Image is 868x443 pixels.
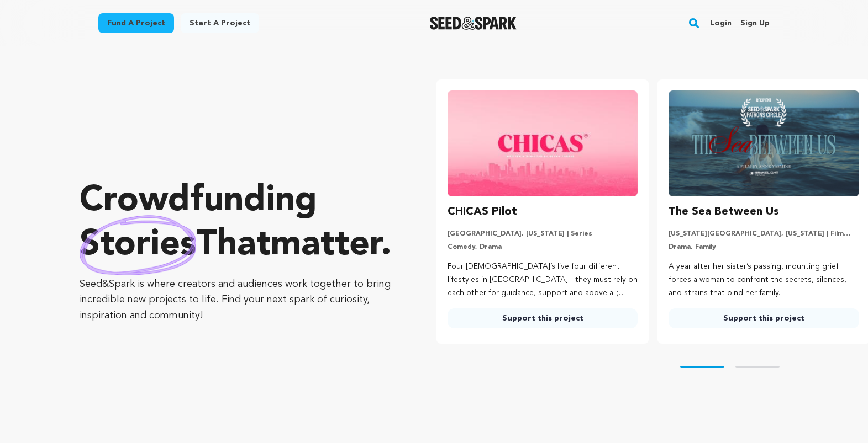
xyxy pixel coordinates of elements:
[80,179,392,268] p: Crowdfunding that .
[80,215,196,275] img: hand sketched image
[669,260,859,300] p: A year after her sister’s passing, mounting grief forces a woman to confront the secrets, silence...
[448,90,638,196] img: CHICAS Pilot image
[448,203,517,221] h3: CHICAS Pilot
[430,17,517,30] a: Seed&Spark Homepage
[669,203,779,221] h3: The Sea Between Us
[448,229,638,238] p: [GEOGRAPHIC_DATA], [US_STATE] | Series
[669,90,859,196] img: The Sea Between Us image
[448,243,638,252] p: Comedy, Drama
[430,17,517,30] img: Seed&Spark Logo Dark Mode
[669,243,859,252] p: Drama, Family
[740,14,770,32] a: Sign up
[181,13,259,33] a: Start a project
[710,14,732,32] a: Login
[80,276,392,324] p: Seed&Spark is where creators and audiences work together to bring incredible new projects to life...
[448,308,638,328] a: Support this project
[448,260,638,300] p: Four [DEMOGRAPHIC_DATA]’s live four different lifestyles in [GEOGRAPHIC_DATA] - they must rely on...
[271,228,381,263] span: matter
[98,13,174,33] a: Fund a project
[669,229,859,238] p: [US_STATE][GEOGRAPHIC_DATA], [US_STATE] | Film Short
[669,308,859,328] a: Support this project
